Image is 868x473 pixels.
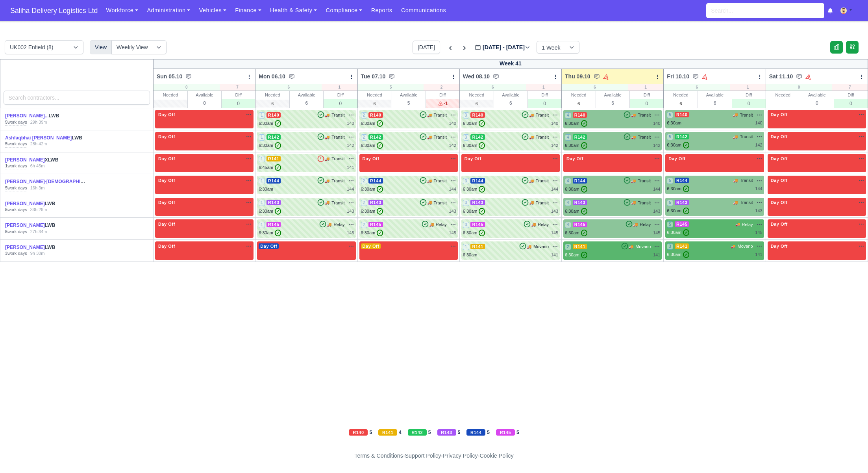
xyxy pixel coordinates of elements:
div: Needed [358,91,392,99]
div: 0 [528,99,561,108]
div: 6 [290,99,323,107]
div: Available [392,91,426,99]
a: Support Policy [405,453,441,459]
div: 0 [188,99,221,107]
span: 2 [361,112,367,119]
span: R145 [675,221,689,227]
span: ✓ [581,208,587,215]
span: R142 [267,134,281,140]
span: ✓ [479,208,485,215]
span: R143 [470,200,485,205]
span: 2 [361,134,367,141]
div: LWB [5,113,87,119]
span: R142 [675,134,689,139]
span: 1 [259,156,265,162]
span: 🚚 [735,221,740,227]
span: R142 [573,134,587,140]
span: Movano [635,243,651,250]
span: ✓ [479,120,485,127]
div: 7 [832,84,868,91]
span: ✓ [479,142,485,149]
div: -1 [426,99,459,108]
a: Administration [143,3,194,18]
span: Transit [331,200,344,206]
div: Needed [460,91,494,99]
span: ✓ [377,186,383,193]
a: [PERSON_NAME]... [5,113,49,119]
span: Transit [331,178,344,184]
span: 🚚 [427,178,432,184]
span: R143 [368,200,383,205]
div: 142 [347,142,354,149]
span: Day Off [769,134,789,139]
span: 🚚 [529,178,534,184]
a: Terms & Conditions [354,453,403,459]
div: 33h 29m [30,207,47,213]
div: Available [698,91,731,99]
div: 5 [358,84,424,91]
span: 🚚 [631,134,636,140]
span: 3 [463,112,469,119]
span: Day Off [769,200,789,205]
span: 3 [463,178,469,184]
span: Relay [640,221,651,228]
span: 1 [259,178,265,184]
strong: 5 [5,207,7,212]
input: Search... [706,3,824,18]
a: [PERSON_NAME] [5,245,45,250]
div: 6:30am [667,142,689,148]
div: 6:30am [667,120,681,126]
span: R144 [573,178,587,184]
div: 6:30am [565,186,587,193]
div: Needed [664,91,698,99]
span: R143 [675,200,689,205]
strong: 5 [5,141,7,146]
div: Available [800,91,834,99]
span: Day Off [565,156,585,161]
span: 3 [463,200,469,206]
div: 29h 39m [30,119,47,126]
span: Transit [536,200,549,206]
a: Privacy Policy [443,453,478,459]
span: Transit [434,112,447,119]
div: Available [494,91,527,99]
div: 142 [449,142,456,149]
span: Movano [737,243,753,250]
span: Transit [740,134,753,140]
span: ✓ [377,120,383,127]
span: ✓ [581,120,587,127]
span: ✓ [377,142,383,149]
div: 6:30am [361,230,383,236]
span: Thu 09.10 [565,72,590,80]
div: 6:30am [565,120,587,127]
span: Transit [536,178,549,184]
span: 🚚 [529,200,534,206]
span: R145 [470,222,485,227]
div: Needed [255,91,289,99]
span: Day Off [361,156,381,161]
span: ✓ [581,142,587,149]
a: [PERSON_NAME]-[DEMOGRAPHIC_DATA]... [5,179,104,184]
span: R142 [368,134,383,140]
span: ✓ [683,142,689,148]
div: 6:30am [361,208,383,215]
span: Day Off [157,112,177,117]
span: Day Off [157,156,177,161]
div: 16h 3m [30,185,45,191]
span: 🚚 [325,156,329,162]
span: Fri 10.10 [667,72,689,80]
span: R140 [368,112,383,118]
div: 6:30am [565,208,587,215]
span: 2 [361,178,367,184]
span: R142 [470,134,485,140]
span: R144 [470,178,485,184]
div: Needed [154,91,187,99]
span: R144 [267,178,281,184]
div: Diff [222,91,255,99]
span: 🚚 [529,112,534,118]
div: 140 [551,120,558,127]
span: Transit [536,112,549,119]
span: 🚚 [325,134,329,140]
span: 🚚 [733,200,738,206]
div: work days [5,185,27,191]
